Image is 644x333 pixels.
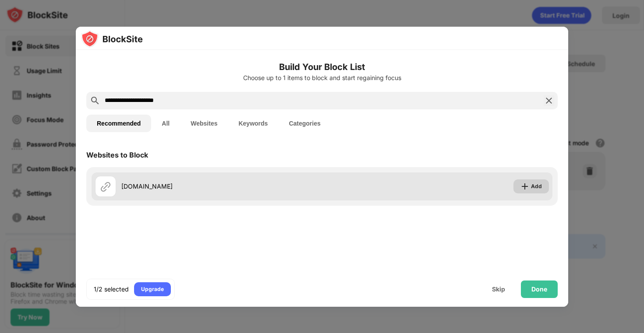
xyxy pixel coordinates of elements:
[180,115,228,132] button: Websites
[86,151,148,159] div: Websites to Block
[90,95,100,106] img: search.svg
[86,74,558,81] div: Choose up to 1 items to block and start regaining focus
[100,181,111,192] img: url.svg
[94,285,129,294] div: 1/2 selected
[531,182,542,191] div: Add
[121,182,322,191] div: [DOMAIN_NAME]
[81,30,143,48] img: logo-blocksite.svg
[228,115,278,132] button: Keywords
[141,285,164,294] div: Upgrade
[86,60,558,74] h6: Build Your Block List
[492,286,505,293] div: Skip
[531,286,547,293] div: Done
[151,115,180,132] button: All
[278,115,331,132] button: Categories
[544,95,554,106] img: search-close
[86,115,151,132] button: Recommended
